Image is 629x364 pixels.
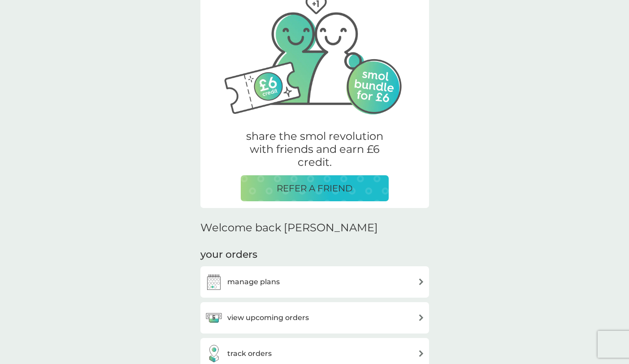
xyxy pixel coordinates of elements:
[200,248,257,262] h3: your orders
[241,175,389,201] button: REFER A FRIEND
[418,350,425,357] img: arrow right
[227,348,272,360] h3: track orders
[418,278,425,285] img: arrow right
[227,312,309,324] h3: view upcoming orders
[200,221,378,234] h2: Welcome back [PERSON_NAME]
[241,130,389,169] p: share the smol revolution with friends and earn £6 credit.
[277,181,353,195] p: REFER A FRIEND
[418,314,425,321] img: arrow right
[227,276,280,288] h3: manage plans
